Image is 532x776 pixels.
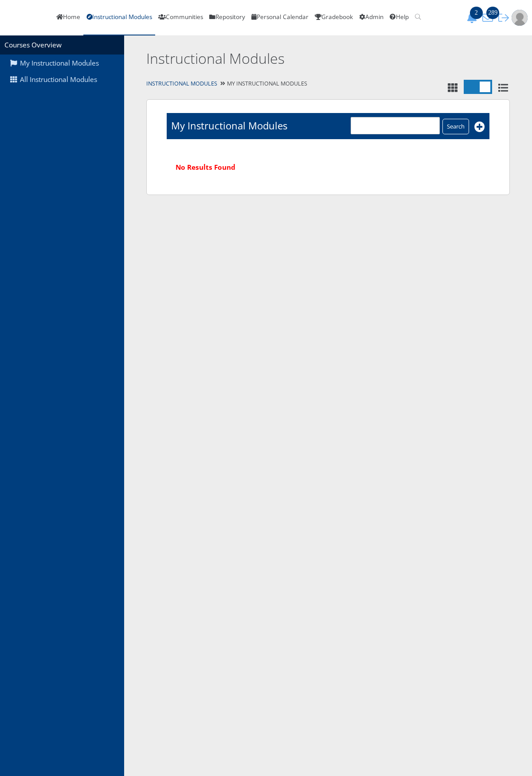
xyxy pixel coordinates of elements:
img: user-profile-default-picture.png [512,10,528,26]
h1: My Instructional Modules [171,119,287,133]
a: Courses Overview [4,40,62,50]
i: List [497,83,510,93]
button: 289 [480,12,496,23]
span: 2 [470,7,483,19]
h2: Instructional Modules [146,49,436,69]
a: Instructional Modules [146,80,217,87]
a: 2 [464,12,480,22]
div: My Instructional Modules [124,78,532,90]
a: 289 [480,12,496,22]
button: 2 [464,12,480,23]
div: No Results Found [167,153,489,181]
span: 289 [486,7,499,19]
input: Search [442,119,469,134]
i: Tile [446,83,459,93]
i: Add New [474,121,485,132]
